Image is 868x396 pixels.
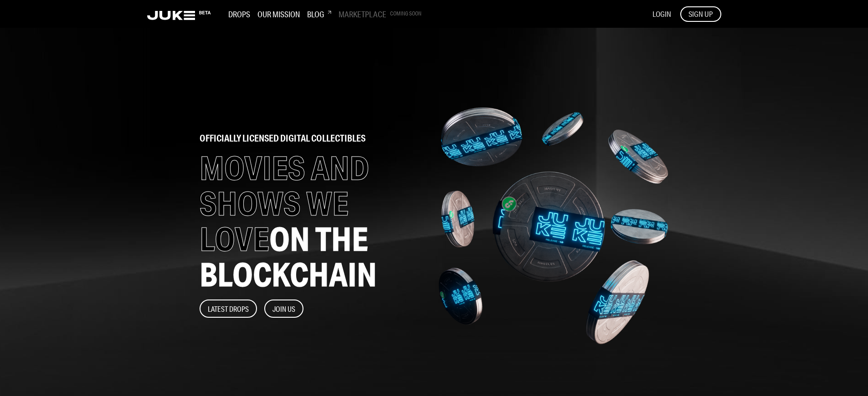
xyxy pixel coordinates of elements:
span: SIGN UP [688,9,713,19]
button: Join Us [264,300,303,318]
span: LOGIN [652,9,671,19]
h1: MOVIES AND SHOWS WE LOVE [200,150,421,292]
h3: Blog [307,9,331,19]
h2: officially licensed digital collectibles [200,134,421,143]
button: Latest Drops [200,300,257,318]
img: home-banner [438,69,669,383]
h3: Drops [228,9,250,19]
button: LOGIN [652,9,671,19]
span: ON THE BLOCKCHAIN [200,219,377,294]
h3: Our Mission [257,9,300,19]
button: SIGN UP [680,6,721,22]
